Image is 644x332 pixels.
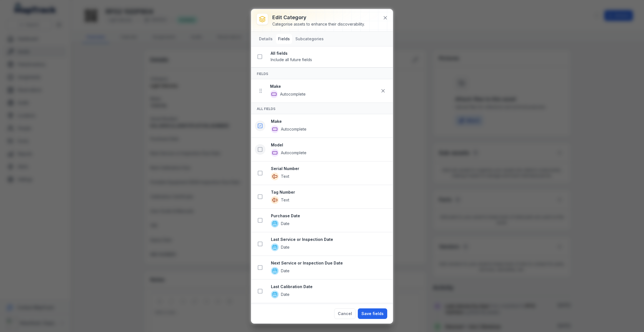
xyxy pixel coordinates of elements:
span: Autocomplete [281,126,306,132]
button: Save fields [358,308,387,319]
h3: Edit category [272,14,365,21]
span: Date [281,244,290,250]
button: Fields [276,34,292,44]
strong: Last Calibration Date [271,284,388,289]
strong: All fields [271,51,388,56]
span: Date [281,292,290,297]
strong: Make [271,119,388,124]
strong: Tag Number [271,189,388,195]
strong: Model [271,142,388,148]
span: Text [281,197,289,203]
div: Categorise assets to enhance their discoverability. [272,21,365,27]
span: Autocomplete [281,150,306,156]
span: Date [281,221,290,226]
span: Include all future fields [271,57,312,62]
strong: Serial Number [271,166,388,171]
span: All Fields [257,107,275,111]
button: Subcategories [293,34,326,44]
strong: Last Service or Inspection Date [271,237,388,242]
strong: Next Service or Inspection Due Date [271,260,388,266]
span: Autocomplete [280,91,306,97]
span: Text [281,174,289,179]
strong: Purchase Date [271,213,388,219]
span: Date [281,268,290,274]
span: Fields [257,72,268,76]
button: Details [257,34,275,44]
button: Cancel [334,308,356,319]
strong: Make [270,84,378,89]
